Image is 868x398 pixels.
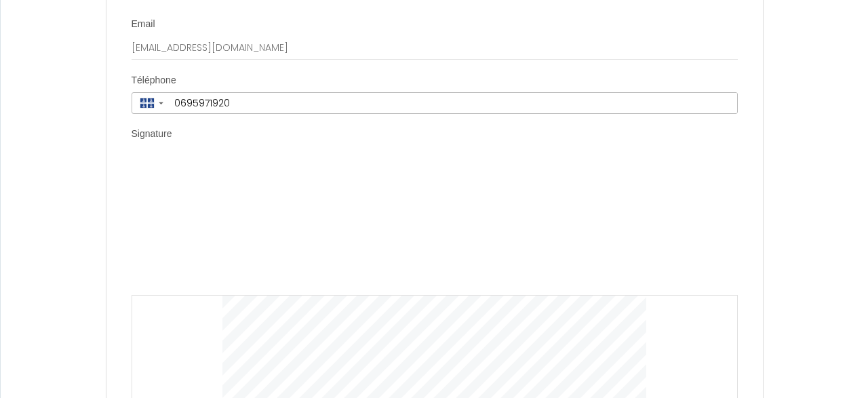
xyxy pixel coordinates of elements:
label: Signature [132,127,172,141]
input: +596 696 20 12 34 [170,93,737,113]
label: Email [132,18,155,31]
label: Téléphone [132,74,176,87]
span: ▼ [157,100,165,106]
img: signature [222,159,646,295]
